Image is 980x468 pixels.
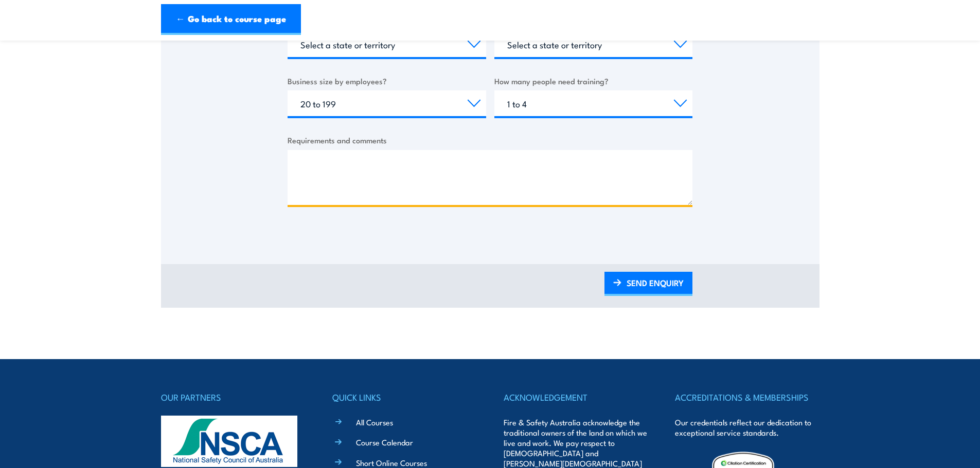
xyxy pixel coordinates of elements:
a: All Courses [356,417,393,427]
p: Our credentials reflect our dedication to exceptional service standards. [675,417,819,438]
h4: QUICK LINKS [332,390,476,404]
img: nsca-logo-footer [161,416,297,467]
a: Course Calendar [356,437,413,447]
label: How many people need training? [494,75,693,87]
h4: ACKNOWLEDGEMENT [504,390,648,404]
h4: ACCREDITATIONS & MEMBERSHIPS [675,390,819,404]
h4: OUR PARTNERS [161,390,305,404]
a: Short Online Courses [356,457,427,468]
label: Requirements and comments [288,134,692,146]
a: ← Go back to course page [161,4,301,35]
label: Business size by employees? [288,75,486,87]
a: SEND ENQUIRY [604,272,692,296]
